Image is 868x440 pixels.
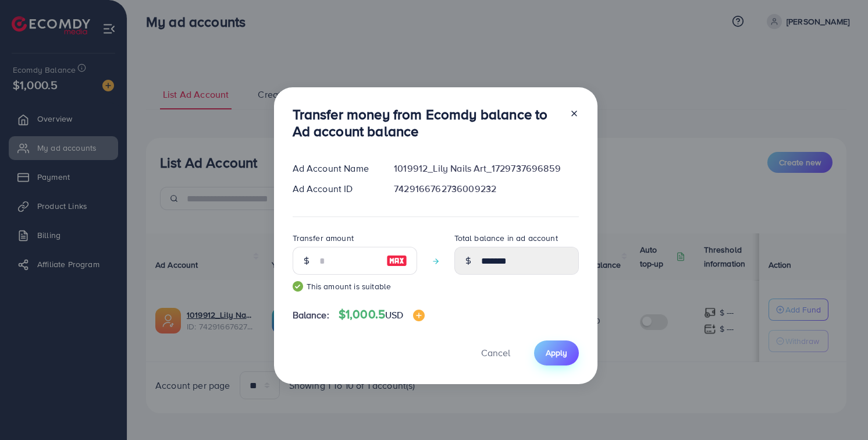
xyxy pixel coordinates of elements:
label: Total balance in ad account [454,232,558,244]
img: image [386,254,407,268]
h4: $1,000.5 [339,307,425,322]
small: This amount is suitable [293,281,417,292]
button: Cancel [467,340,525,366]
div: Ad Account Name [283,162,385,175]
button: Apply [534,340,579,366]
span: Apply [546,347,567,359]
span: USD [385,308,403,321]
span: Cancel [481,346,510,359]
span: Balance: [293,308,329,322]
img: image [413,310,425,321]
h3: Transfer money from Ecomdy balance to Ad account balance [293,106,560,140]
label: Transfer amount [293,232,354,244]
iframe: Chat [819,388,859,431]
img: guide [293,281,303,292]
div: 1019912_Lily Nails Art_1729737696859 [385,162,588,175]
div: Ad Account ID [283,182,385,196]
div: 7429166762736009232 [385,182,588,196]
